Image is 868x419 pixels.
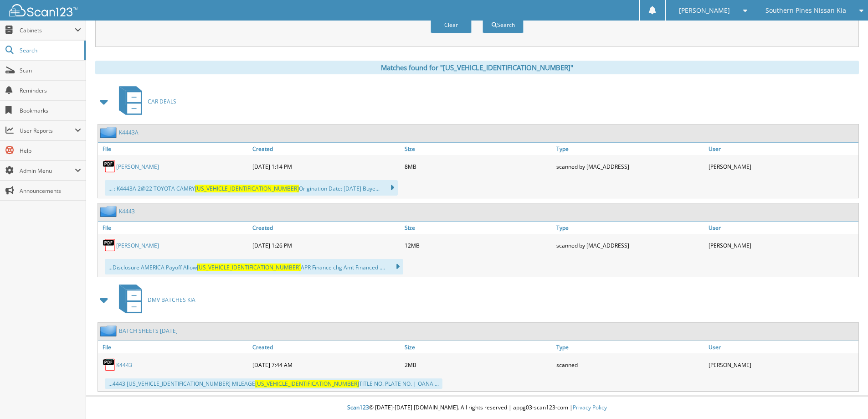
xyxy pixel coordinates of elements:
[431,16,472,33] button: Clear
[103,238,116,252] img: PDF.png
[148,296,195,304] span: DMV BATCHES KIA
[116,163,159,171] a: [PERSON_NAME]
[706,143,858,155] a: User
[822,375,868,419] iframe: Chat Widget
[250,222,402,234] a: Created
[250,356,402,374] div: [DATE] 7:44 AM
[402,143,555,155] a: Size
[255,380,359,388] span: [US_VEHICLE_IDENTIFICATION_NUMBER]
[9,4,77,16] img: scan123-logo-white.svg
[706,222,858,234] a: User
[402,222,555,234] a: Size
[706,356,858,374] div: [PERSON_NAME]
[100,127,119,138] img: folder2.png
[20,107,81,114] span: Bookmarks
[554,222,706,234] a: Type
[20,167,75,175] span: Admin Menu
[20,187,81,195] span: Announcements
[402,236,555,254] div: 12MB
[105,180,398,196] div: ... : K4443A 2@22 TOYOTA CAMRY Origination Date: [DATE] Buye...
[100,206,119,217] img: folder2.png
[20,127,75,134] span: User Reports
[679,8,730,13] span: [PERSON_NAME]
[119,327,178,335] a: BATCH SHEETS [DATE]
[402,157,555,176] div: 8MB
[113,83,176,119] a: CAR DEALS
[103,358,116,372] img: PDF.png
[573,403,607,411] a: Privacy Policy
[250,157,402,176] div: [DATE] 1:14 PM
[554,143,706,155] a: Type
[554,236,706,254] div: scanned by [MAC_ADDRESS]
[20,67,81,74] span: Scan
[706,157,858,176] div: [PERSON_NAME]
[105,378,442,389] div: ...4443 [US_VEHICLE_IDENTIFICATION_NUMBER] MILEAGE TITLE NO. PLATE NO. | OANA ...
[250,143,402,155] a: Created
[95,61,859,74] div: Matches found for "[US_VEHICLE_IDENTIFICATION_NUMBER]"
[402,341,555,353] a: Size
[20,47,80,54] span: Search
[116,361,132,369] a: K4443
[20,147,81,155] span: Help
[765,8,846,13] span: Southern Pines Nissan Kia
[98,341,250,353] a: File
[148,98,176,105] span: CAR DEALS
[20,87,81,94] span: Reminders
[197,264,301,271] span: [US_VEHICLE_IDENTIFICATION_NUMBER]
[119,207,135,215] a: K4443
[103,160,116,173] img: PDF.png
[98,143,250,155] a: File
[250,236,402,254] div: [DATE] 1:26 PM
[706,236,858,254] div: [PERSON_NAME]
[116,242,159,249] a: [PERSON_NAME]
[20,26,75,34] span: Cabinets
[98,222,250,234] a: File
[105,259,403,274] div: ...Disclosure AMERICA Payoff Allow APR Finance chg Amt Financed ....
[250,341,402,353] a: Created
[402,356,555,374] div: 2MB
[86,397,868,419] div: © [DATE]-[DATE] [DOMAIN_NAME]. All rights reserved | appg03-scan123-com |
[119,129,139,136] a: K4443A
[113,282,195,318] a: DMV BATCHES KIA
[483,16,524,33] button: Search
[554,356,706,374] div: scanned
[195,185,299,192] span: [US_VEHICLE_IDENTIFICATION_NUMBER]
[554,157,706,176] div: scanned by [MAC_ADDRESS]
[554,341,706,353] a: Type
[100,325,119,336] img: folder2.png
[347,403,369,411] span: Scan123
[706,341,858,353] a: User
